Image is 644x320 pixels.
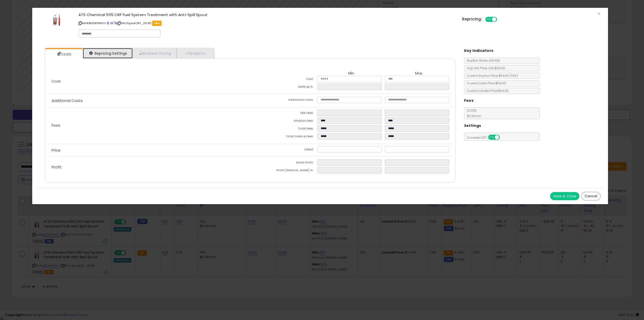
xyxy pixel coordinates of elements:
span: Current Listed Price: $54.95 [464,81,506,85]
span: Current Buybox Price: [464,74,518,78]
p: Additional Costs [48,99,250,103]
p: Price [48,148,250,152]
span: FBA [152,21,162,26]
td: Cost [250,76,317,84]
h3: ATS Chemical 505 CRF Fuel System Treatment with Anti-Spill Spout [78,13,455,17]
a: Repricing Settings [83,48,133,58]
a: BuyBox page [107,21,109,25]
span: $54.95 [499,74,518,78]
h5: Fees [464,97,474,104]
td: Amazon Fees [250,118,317,125]
td: Additional Costs [250,97,317,104]
span: OFF [496,17,504,22]
th: Min [317,71,385,76]
span: Consider CPT: [464,135,506,140]
span: ON [486,17,492,22]
button: Cancel [581,192,600,200]
span: ( FBA ) [510,74,518,78]
a: Business Pricing [133,48,177,58]
td: Gross Profit [250,159,317,167]
span: 12.00 % [464,108,481,118]
span: $0.30 min [464,114,481,118]
td: Profit [PERSON_NAME] % [250,167,317,175]
h5: Key Indicators [464,48,494,54]
p: Cost [48,79,250,83]
span: ON [489,135,495,139]
p: Profit [48,165,250,169]
h5: Repricing: [462,17,482,21]
a: Analytics [177,48,214,58]
span: OFF [499,135,507,139]
span: Avg. Win Price 24h: $54.95 [464,66,505,70]
span: BuyBox Share 24h: 51% [464,58,500,63]
span: × [597,10,600,17]
td: Total Fees [250,125,317,133]
td: Mark up % [250,84,317,91]
h5: Settings [464,123,481,129]
th: Max [385,71,452,76]
a: All offer listings [110,21,113,25]
img: 31xIaQoW+kL._SL60_.jpg [50,13,65,28]
p: ASIN: B0DNYR91LV | SKU: SpoutCRF_26.80 [78,19,455,27]
a: Your listing only [114,21,117,25]
td: Total Costs & Fees [250,133,317,141]
td: Listed [250,146,317,154]
p: Fees [48,123,250,127]
td: FBA Fees [250,110,317,118]
button: Save & Close [550,192,579,200]
a: Costs [45,49,82,59]
span: Current Landed Price: $54.95 [464,89,509,93]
